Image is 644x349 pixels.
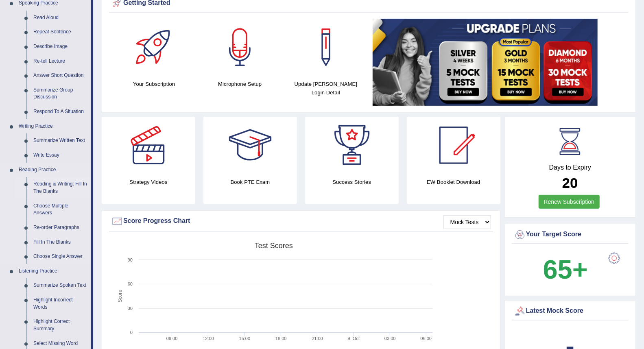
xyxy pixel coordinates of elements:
text: 90 [128,257,133,262]
b: 65+ [543,255,588,284]
tspan: Score [117,290,123,303]
a: Read Aloud [30,11,91,25]
a: Choose Single Answer [30,249,91,264]
h4: Days to Expiry [514,164,627,171]
div: Latest Mock Score [514,305,627,317]
h4: Success Stories [305,178,399,186]
div: Your Target Score [514,229,627,241]
h4: Strategy Videos [102,178,195,186]
a: Summarize Written Text [30,133,91,148]
img: small5.jpg [373,19,598,106]
a: Re-order Paragraphs [30,220,91,235]
tspan: 9. Oct [348,336,360,341]
text: 09:00 [166,336,178,341]
text: 60 [128,281,133,286]
a: Listening Practice [15,264,91,279]
text: 0 [130,330,133,335]
text: 03:00 [384,336,396,341]
h4: Microphone Setup [201,80,279,88]
a: Choose Multiple Answers [30,199,91,220]
a: Repeat Sentence [30,25,91,39]
h4: EW Booklet Download [407,178,500,186]
a: Write Essay [30,148,91,163]
div: Score Progress Chart [111,215,491,227]
a: Summarize Spoken Text [30,278,91,293]
text: 18:00 [275,336,287,341]
a: Fill In The Blanks [30,235,91,250]
text: 12:00 [203,336,214,341]
text: 06:00 [421,336,432,341]
b: 20 [562,175,578,191]
a: Reading & Writing: Fill In The Blanks [30,177,91,198]
a: Highlight Correct Summary [30,314,91,336]
h4: Your Subscription [115,80,193,88]
a: Renew Subscription [539,195,600,209]
tspan: Test scores [255,242,293,250]
a: Describe Image [30,39,91,54]
a: Re-tell Lecture [30,54,91,69]
a: Summarize Group Discussion [30,83,91,105]
text: 30 [128,306,133,311]
a: Respond To A Situation [30,105,91,119]
h4: Update [PERSON_NAME] Login Detail [287,80,365,97]
a: Answer Short Question [30,68,91,83]
a: Reading Practice [15,163,91,177]
a: Writing Practice [15,119,91,134]
text: 15:00 [239,336,251,341]
h4: Book PTE Exam [203,178,297,186]
a: Highlight Incorrect Words [30,293,91,314]
text: 21:00 [312,336,323,341]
